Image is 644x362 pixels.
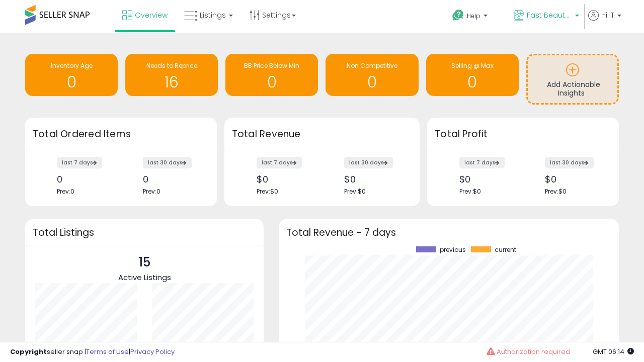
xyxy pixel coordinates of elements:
div: $0 [459,174,516,185]
span: Prev: $0 [257,187,278,196]
span: Active Listings [118,272,171,283]
span: 2025-08-12 06:14 GMT [593,347,634,356]
a: BB Price Below Min 0 [225,54,318,96]
i: Get Help [452,9,464,22]
span: Add Actionable Insights [547,79,600,99]
h3: Total Ordered Items [33,127,209,141]
div: $0 [344,174,402,185]
label: last 7 days [459,157,505,168]
a: Non Competitive 0 [326,54,418,96]
span: Prev: 0 [57,187,74,196]
h1: 0 [30,74,113,90]
div: $0 [257,174,314,185]
strong: Copyright [10,347,47,356]
span: Needs to Reprice [146,61,197,70]
span: Prev: $0 [344,187,366,196]
div: 0 [57,174,113,185]
span: Help [467,12,480,20]
h3: Total Listings [33,229,256,236]
span: Prev: $0 [459,187,481,196]
span: previous [440,246,466,253]
h3: Total Revenue [232,127,412,141]
span: current [495,246,516,253]
span: Selling @ Max [451,61,494,70]
span: Hi IT [601,10,614,20]
a: Terms of Use [86,347,129,356]
h1: 16 [130,74,213,90]
h3: Total Revenue - 7 days [286,229,611,236]
div: $0 [545,174,601,185]
a: Needs to Reprice 16 [125,54,218,96]
label: last 30 days [545,157,594,168]
a: Selling @ Max 0 [426,54,519,96]
span: Fast Beauty ([GEOGRAPHIC_DATA]) [527,10,572,20]
span: BB Price Below Min [244,61,299,70]
h1: 0 [331,74,413,90]
span: Non Competitive [347,61,397,70]
a: Inventory Age 0 [25,54,118,96]
a: Add Actionable Insights [528,55,617,103]
label: last 30 days [143,157,192,168]
a: Help [444,2,505,33]
a: Privacy Policy [130,347,175,356]
p: 15 [118,253,171,272]
span: Listings [200,10,226,20]
span: Prev: 0 [143,187,160,196]
h1: 0 [431,74,514,90]
h3: Total Profit [435,127,611,141]
span: Overview [135,10,168,20]
span: Prev: $0 [545,187,567,196]
div: seller snap | | [10,347,175,357]
h1: 0 [230,74,313,90]
label: last 7 days [257,157,302,168]
div: 0 [143,174,199,185]
label: last 30 days [344,157,393,168]
a: Hi IT [588,10,621,33]
span: Inventory Age [51,61,93,70]
label: last 7 days [57,157,102,168]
